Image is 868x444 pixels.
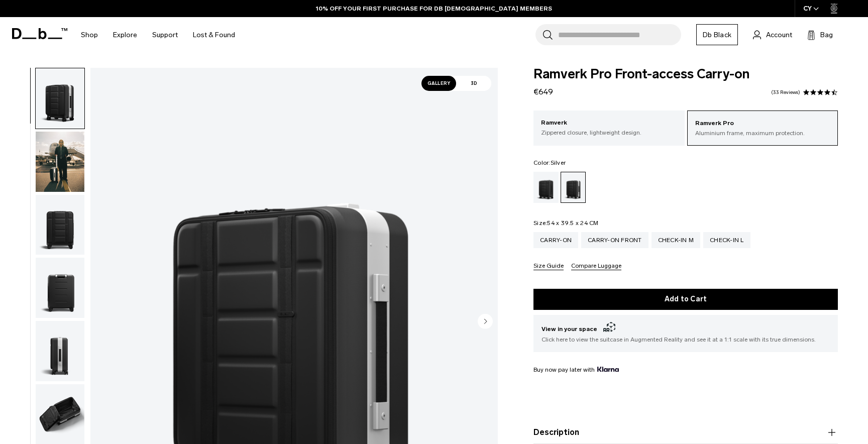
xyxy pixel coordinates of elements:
a: Ramverk Zippered closure, lightweight design. [533,110,684,145]
img: Ramverk Pro Front-access Carry-on Silver [36,321,84,381]
img: Ramverk Pro Front-access Carry-on Silver [36,132,84,192]
button: Size Guide [533,263,564,270]
a: 33 reviews [771,90,800,95]
button: Ramverk Pro Front-access Carry-on Silver [35,257,85,318]
button: Ramverk Pro Front-access Carry-on Silver [35,131,85,192]
a: Explore [113,17,137,53]
span: Buy now pay later with [533,365,619,374]
button: View in your space Click here to view the suitcase in Augmented Reality and see it at a 1:1 scale... [533,315,838,352]
nav: Main Navigation [73,17,243,53]
img: Ramverk Pro Front-access Carry-on Silver [36,68,84,129]
p: Ramverk Pro [695,119,830,129]
span: 3D [456,76,491,91]
a: Carry-on Front [581,232,648,248]
span: Account [766,30,792,40]
a: Carry-on [533,232,578,248]
a: 10% OFF YOUR FIRST PURCHASE FOR DB [DEMOGRAPHIC_DATA] MEMBERS [316,4,552,13]
span: View in your space [541,323,830,335]
button: Ramverk Pro Front-access Carry-on Silver [35,320,85,382]
a: Check-in L [703,232,750,248]
a: Black Out [533,172,559,203]
a: Db Black [696,24,738,45]
button: Ramverk Pro Front-access Carry-on Silver [35,68,85,129]
button: Compare Luggage [571,263,621,270]
button: Add to Cart [533,289,838,310]
a: Check-in M [652,232,701,248]
button: Description [533,426,838,438]
legend: Size: [533,220,599,226]
span: Gallery [421,76,457,91]
img: {"height" => 20, "alt" => "Klarna"} [597,367,619,372]
img: Ramverk Pro Front-access Carry-on Silver [36,258,84,318]
p: Aluminium frame, maximum protection. [695,129,830,138]
span: Silver [551,159,566,166]
a: Lost & Found [193,17,235,53]
p: Ramverk [541,118,677,128]
span: Bag [820,30,833,40]
span: €649 [533,87,553,96]
a: Support [152,17,178,53]
img: Ramverk Pro Front-access Carry-on Silver [36,195,84,255]
a: Silver [561,172,586,203]
span: Ramverk Pro Front-access Carry-on [533,68,838,81]
span: 54 x 39.5 x 24 CM [547,219,598,227]
legend: Color: [533,160,566,166]
a: Account [753,29,792,41]
p: Zippered closure, lightweight design. [541,128,677,137]
button: Bag [807,29,833,41]
button: Ramverk Pro Front-access Carry-on Silver [35,194,85,256]
button: Next slide [478,313,493,330]
a: Shop [81,17,98,53]
span: Click here to view the suitcase in Augmented Reality and see it at a 1:1 scale with its true dime... [541,335,830,344]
